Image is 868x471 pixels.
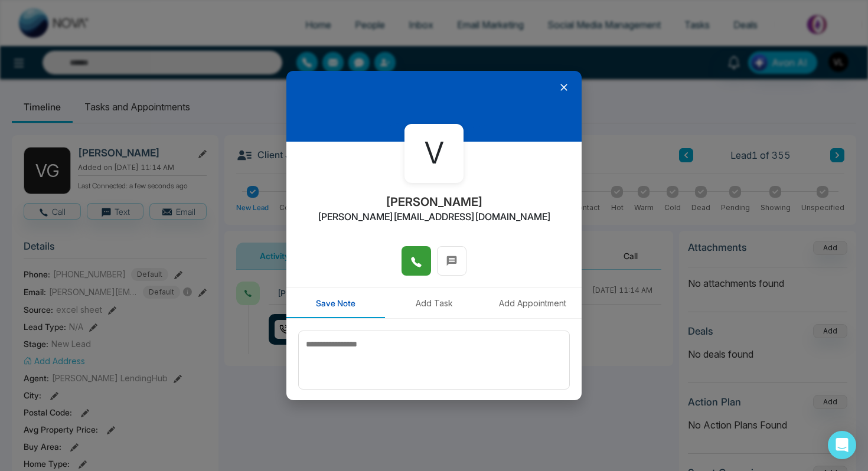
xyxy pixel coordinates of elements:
[286,288,385,318] button: Save Note
[483,288,582,318] button: Add Appointment
[318,211,551,223] h2: [PERSON_NAME][EMAIL_ADDRESS][DOMAIN_NAME]
[828,431,856,459] div: Open Intercom Messenger
[425,131,444,175] span: V
[385,288,484,318] button: Add Task
[386,195,483,209] h2: [PERSON_NAME]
